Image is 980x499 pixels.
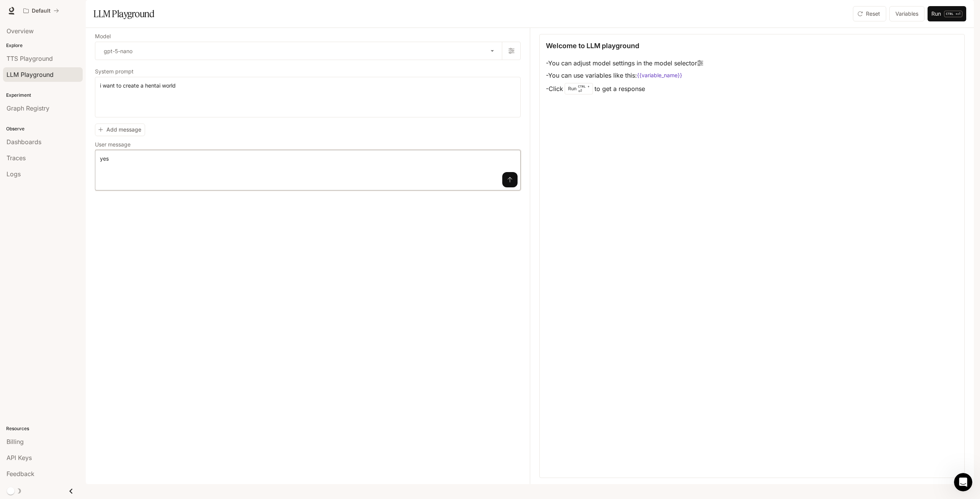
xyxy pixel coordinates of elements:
[578,84,590,93] p: ⏎
[546,41,639,51] p: Welcome to LLM playground
[546,57,703,69] li: - You can adjust model settings in the model selector
[32,8,51,14] p: Default
[889,6,924,21] button: Variables
[578,84,590,89] p: CTRL +
[93,6,154,21] h1: LLM Playground
[95,34,111,39] p: Model
[946,11,957,16] p: CTRL +
[944,11,962,17] p: ⏎
[95,42,502,60] div: gpt-5-nano
[95,124,145,136] button: Add message
[104,47,132,55] p: gpt-5-nano
[95,69,134,74] p: System prompt
[546,69,703,81] li: - You can use variables like this:
[954,473,972,491] iframe: Intercom live chat
[546,81,703,96] li: - Click to get a response
[565,83,593,94] div: Run
[853,6,886,21] button: Reset
[95,142,131,147] p: User message
[20,3,62,18] button: All workspaces
[928,6,966,21] button: RunCTRL +⏎
[637,72,682,79] code: {{variable_name}}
